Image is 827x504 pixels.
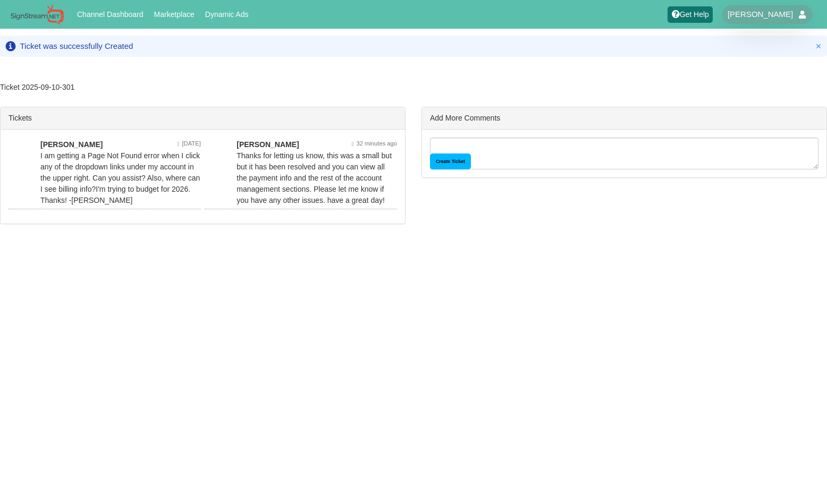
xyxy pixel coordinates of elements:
[430,153,471,169] input: Create Ticket
[728,9,793,20] span: [PERSON_NAME]
[9,114,32,122] a: Tickets
[40,140,103,149] strong: [PERSON_NAME]
[201,7,252,21] a: Dynamic Ads
[237,140,299,149] strong: [PERSON_NAME]
[177,139,200,148] small: [DATE]
[668,6,713,23] a: Get Help
[73,7,148,21] a: Channel Dashboard
[40,150,201,206] p: I am getting a Page Not Found error when I click any of the dropdown links under my account in th...
[11,4,64,25] img: Sign Stream.NET
[237,150,397,206] p: Thanks for letting us know, this was a small but but it has been resolved and you can view all th...
[813,41,824,52] button: Close
[351,139,397,148] small: 32 minutes ago
[20,41,133,52] div: Ticket was successfully Created
[422,107,826,130] div: Add More Comments
[150,7,198,21] a: Marketplace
